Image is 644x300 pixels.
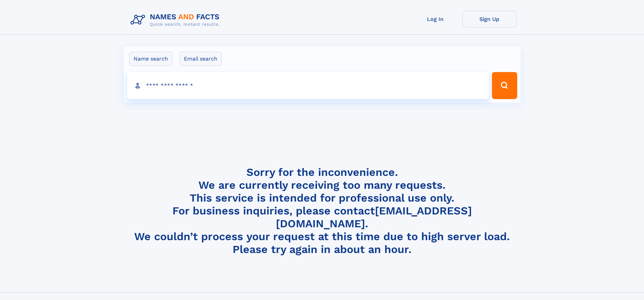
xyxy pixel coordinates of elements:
[128,11,225,29] img: Logo Names and Facts
[180,52,222,66] label: Email search
[129,52,172,66] label: Name search
[462,11,517,27] a: Sign Up
[127,72,489,99] input: search input
[408,11,462,27] a: Log In
[492,72,517,99] button: Search Button
[276,204,472,230] a: [EMAIL_ADDRESS][DOMAIN_NAME]
[128,166,517,256] h4: Sorry for the inconvenience. We are currently receiving too many requests. This service is intend...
